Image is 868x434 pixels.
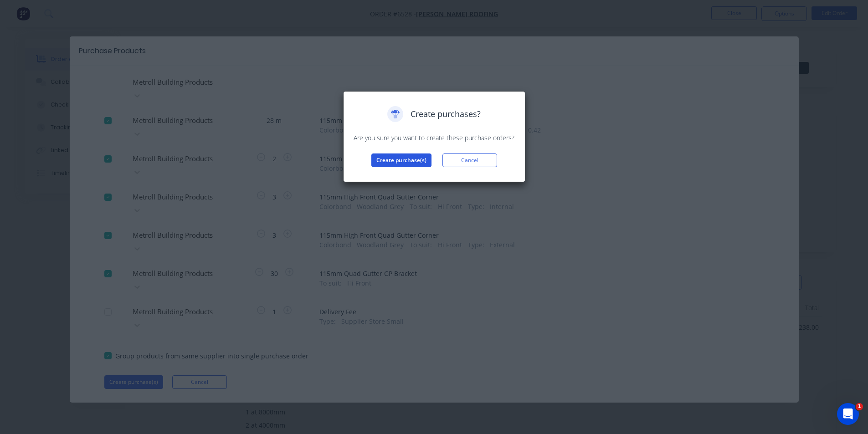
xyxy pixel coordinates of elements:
iframe: Intercom live chat [837,403,859,425]
button: Cancel [442,153,497,167]
span: Create purchases? [411,108,481,120]
p: Are you sure you want to create these purchase orders? [353,133,516,143]
span: 1 [856,403,863,410]
button: Create purchase(s) [371,153,431,167]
